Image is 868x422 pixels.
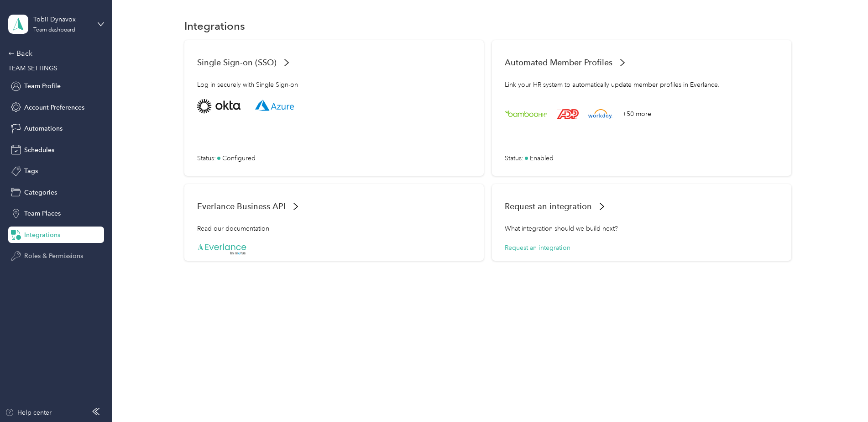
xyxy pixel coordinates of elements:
[24,124,63,133] span: Automations
[222,153,256,163] span: Configured
[197,224,471,243] div: Read our documentation
[8,48,99,59] div: Back
[530,153,554,163] span: Enabled
[24,188,57,197] span: Categories
[184,21,245,31] h1: Integrations
[24,209,61,218] span: Team Places
[24,230,60,240] span: Integrations
[505,80,779,99] div: Link your HR system to automatically update member profiles in Everlance.
[197,58,277,67] span: Single Sign-on (SSO)
[197,153,216,163] span: Status :
[33,27,75,33] div: Team dashboard
[505,201,592,211] span: Request an integration
[8,64,58,72] span: TEAM SETTINGS
[5,408,52,417] button: Help center
[24,251,83,261] span: Roles & Permissions
[817,371,868,422] iframe: Everlance-gr Chat Button Frame
[505,153,523,163] span: Status :
[24,81,61,91] span: Team Profile
[622,109,651,119] div: +50 more
[505,58,612,67] span: Automated Member Profiles
[24,166,38,176] span: Tags
[24,103,84,112] span: Account Preferences
[197,80,471,99] div: Log in securely with Single Sign-on
[24,145,54,155] span: Schedules
[505,243,779,253] div: Request an integration
[197,201,286,211] span: Everlance Business API
[505,224,779,243] div: What integration should we build next?
[33,15,90,24] div: Tobii Dynavox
